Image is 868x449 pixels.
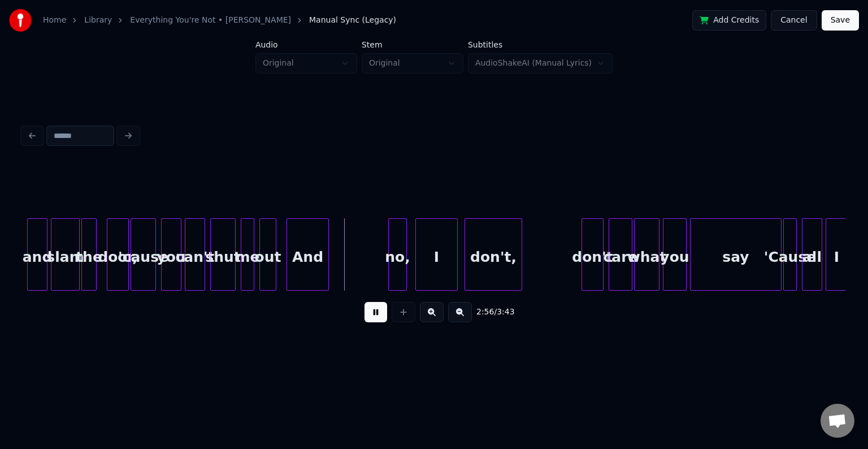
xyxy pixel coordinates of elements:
label: Audio [255,41,357,49]
label: Stem [362,41,463,49]
span: Manual Sync (Legacy) [309,15,396,26]
button: Add Credits [692,10,766,31]
span: 3:43 [497,306,514,318]
a: Library [84,15,112,26]
img: youka [9,9,32,32]
div: Open chat [821,404,854,438]
label: Subtitles [468,41,613,49]
a: Home [43,15,66,26]
button: Save [822,10,859,31]
button: Cancel [771,10,817,31]
span: 2:56 [476,306,494,318]
nav: breadcrumb [43,15,396,26]
div: / [476,306,504,318]
a: Everything You're Not • [PERSON_NAME] [130,15,291,26]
